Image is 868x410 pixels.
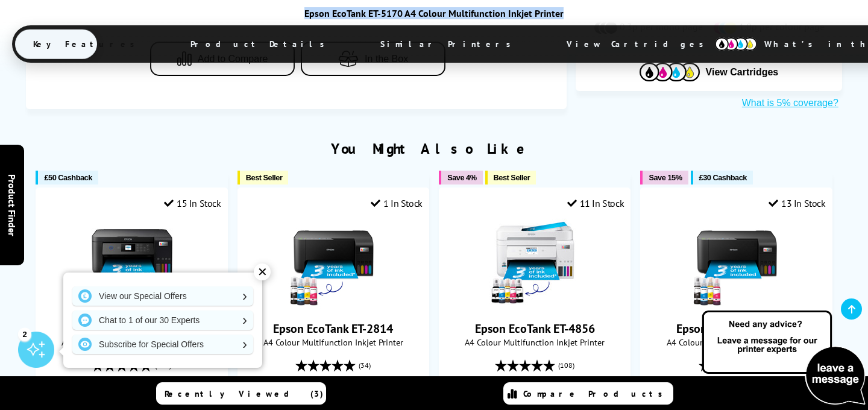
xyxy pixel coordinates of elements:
button: £50 Cashback [36,171,98,184]
button: Save 15% [640,171,688,184]
span: £50 Cashback [44,173,92,182]
img: Epson EcoTank ET-4856 [489,218,580,309]
span: A4 Colour Multifunction Inkjet Printer [244,336,423,348]
img: Epson EcoTank ET-2862 [691,218,782,309]
span: Product Details [172,30,349,58]
img: Open Live Chat window [699,309,868,408]
a: Epson EcoTank ET-2814 [288,299,379,311]
span: Compare Products [523,388,669,399]
a: Subscribe for Special Offers [72,335,253,354]
div: 11 In Stock [567,197,624,209]
a: Compare Products [503,382,673,405]
img: Epson EcoTank ET-2851 [86,218,177,309]
span: Similar Printers [362,30,535,58]
span: Best Seller [246,173,283,182]
span: A4 Colour Multifunction Inkjet Printer [647,336,825,348]
a: Recently Viewed (3) [156,382,326,405]
span: Recently Viewed (3) [165,388,324,399]
button: Save 4% [439,171,482,184]
div: 15 In Stock [164,197,221,209]
div: 2 [18,327,31,341]
img: cmyk-icon.svg [715,37,757,51]
span: Save 4% [447,173,476,182]
span: Product Finder [6,174,18,236]
a: Epson EcoTank ET-4856 [475,321,595,336]
span: Best Seller [494,173,530,182]
img: Epson EcoTank ET-2814 [288,218,379,309]
a: Epson EcoTank ET-2862 [691,299,782,311]
button: Best Seller [237,171,289,184]
div: ✕ [254,263,271,280]
button: View Cartridges [585,62,833,82]
div: 1 In Stock [371,197,423,209]
div: Epson EcoTank ET-5170 A4 Colour Multifunction Inkjet Printer [12,7,856,19]
a: Chat to 1 of our 30 Experts [72,311,253,330]
a: View our Special Offers [72,286,253,306]
a: Epson EcoTank ET-2862 [676,321,796,336]
span: (34) [359,354,371,377]
span: A4 Colour Multifunction Inkjet Printer [445,336,624,348]
span: Key Features [15,30,159,58]
span: £30 Cashback [699,173,747,182]
span: View Cartridges [706,67,779,78]
a: Epson EcoTank ET-4856 [489,299,580,311]
button: Best Seller [485,171,536,184]
span: Save 15% [649,173,682,182]
span: View Cartridges [549,28,733,60]
img: Cartridges [640,63,700,81]
a: Epson EcoTank ET-2814 [273,321,393,336]
span: (108) [558,354,574,377]
div: 13 In Stock [769,197,825,209]
div: You Might Also Like [26,139,842,158]
button: What is 5% coverage? [738,97,842,109]
button: £30 Cashback [691,171,753,184]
